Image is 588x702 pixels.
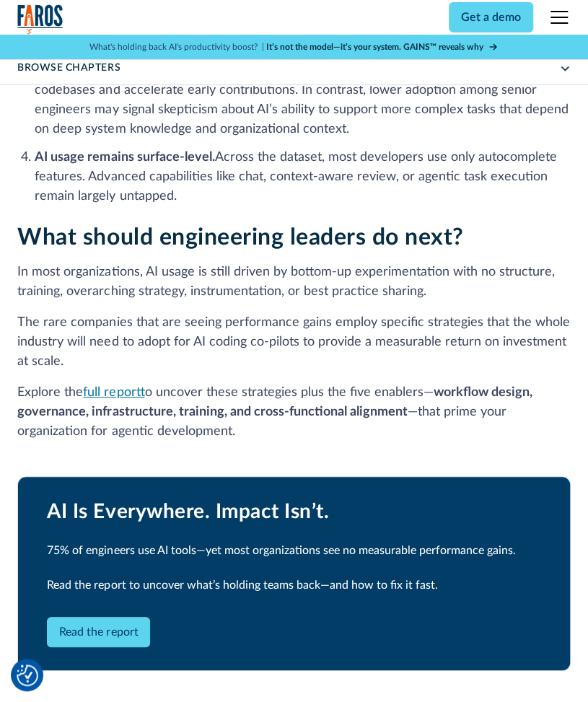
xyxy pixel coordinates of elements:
a: home [17,4,63,34]
strong: It’s not the model—it’s your system. GAINS™ reveals why [266,43,483,51]
div: AI Is Everywhere. Impact Isn’t. [47,500,540,525]
a: It’s not the model—it’s your system. GAINS™ reveals why [266,40,499,53]
h2: What should engineering leaders do next? [17,224,570,251]
p: What's holding back AI's productivity boost? | [89,40,264,53]
p: The rare companies that are seeing performance gains employ specific strategies that the whole in... [17,313,570,372]
div: 75% of engineers use AI tools—yet most organizations see no measurable performance gains. Read th... [47,542,540,594]
img: Logo of the analytics and reporting company Faros. [17,4,63,34]
a: Get a demo [449,2,533,32]
button: Cookie Settings [17,664,38,686]
strong: AI usage remains surface-level. [35,151,214,164]
div: Browse Chapters [17,61,120,76]
a: full report [83,386,144,399]
li: Across the dataset, most developers use only autocomplete features. Advanced capabilities like ch... [35,148,570,206]
p: In most organizations, AI usage is still driven by bottom-up experimentation with no structure, t... [17,263,570,302]
p: Explore the to uncover these strategies plus the five enablers— —that prime your organization for... [17,383,570,442]
a: Read the report [47,617,150,647]
strong: workflow design, governance, infrastructure, training, and cross‑functional alignment [17,386,532,418]
img: Revisit consent button [17,664,38,686]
